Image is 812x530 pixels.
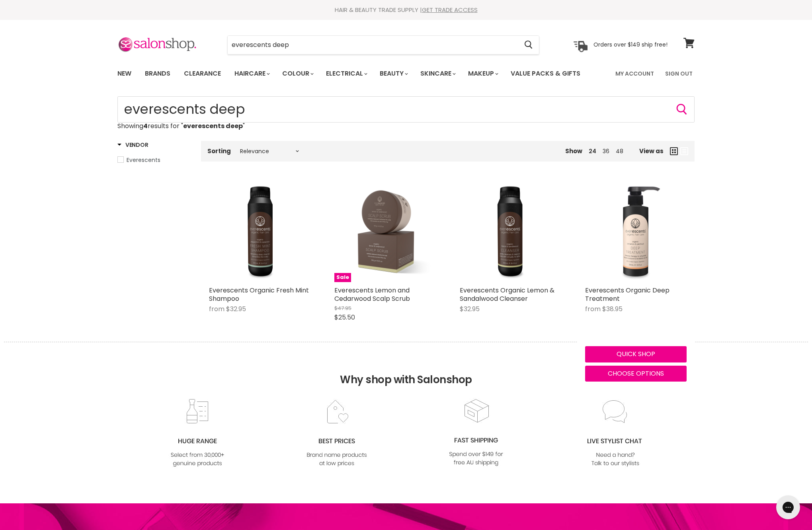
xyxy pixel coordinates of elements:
span: Show [565,147,582,155]
span: $25.50 [334,313,355,322]
a: Haircare [228,65,275,82]
a: Colour [276,65,318,82]
form: Product [117,96,695,123]
a: Skincare [414,65,461,82]
a: Everescents Organic Deep Treatment [585,286,670,303]
a: My Account [611,65,659,82]
a: Value Packs & Gifts [505,65,586,82]
a: Electrical [320,65,372,82]
span: $47.95 [334,304,351,312]
h3: Vendor [117,141,148,149]
span: Everescents [127,156,160,164]
button: Quick shop [585,346,687,362]
img: Everescents Organic Lemon & Sandalwood Cleanser [460,181,561,282]
img: fast.jpg [444,398,508,468]
a: Clearance [178,65,227,82]
label: Sorting [207,148,231,154]
a: Sign Out [660,65,697,82]
strong: 4 [143,121,148,131]
a: 24 [589,147,596,155]
input: Search [117,96,695,123]
p: Showing results for " " [117,123,695,130]
a: Beauty [374,65,413,82]
div: HAIR & BEAUTY TRADE SUPPLY | [107,6,705,14]
p: Orders over $149 ship free! [593,41,668,48]
span: Choose options [608,369,664,378]
ul: Main menu [111,62,599,85]
button: Search [518,36,539,54]
a: New [111,65,137,82]
img: prices.jpg [304,399,369,468]
span: from [585,304,601,314]
img: Everescents Organic Fresh Mint Shampoo [209,181,310,282]
a: GET TRADE ACCESS [422,6,478,14]
nav: Main [107,62,705,85]
span: from [209,304,224,314]
form: Product [227,35,539,55]
a: Everescents Organic Lemon & Sandalwood Cleanser [460,286,554,303]
img: chat_c0a1c8f7-3133-4fc6-855f-7264552747f6.jpg [583,399,648,468]
strong: everescents deep [183,121,243,131]
button: Choose options [585,366,687,382]
h2: Why shop with Salonshop [4,342,808,398]
a: Makeup [462,65,503,82]
span: $32.95 [226,304,246,314]
a: Brands [139,65,176,82]
img: range2_8cf790d4-220e-469f-917d-a18fed3854b6.jpg [165,399,230,468]
span: $38.95 [602,304,623,314]
span: $32.95 [460,304,480,314]
img: Everescents Lemon and Cedarwood Scalp Scrub [334,181,436,282]
span: View as [639,148,664,154]
a: Everescents Lemon and Cedarwood Scalp ScrubSale [334,181,436,282]
a: 36 [603,147,609,155]
button: Search [675,103,688,116]
a: Everescents [117,156,191,164]
a: Everescents Lemon and Cedarwood Scalp Scrub [334,286,410,303]
span: Sale [334,273,351,282]
a: 48 [616,147,623,155]
input: Search [228,36,518,54]
img: Everescents Organic Deep Treatment [585,181,687,282]
a: Everescents Organic Fresh Mint Shampoo [209,286,309,303]
iframe: Gorgias live chat messenger [772,493,804,522]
